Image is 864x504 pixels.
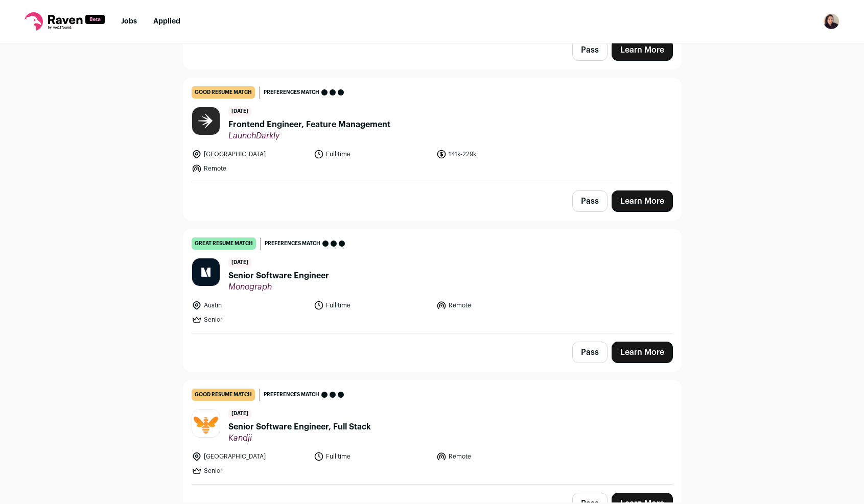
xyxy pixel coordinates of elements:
li: Remote [436,300,553,310]
img: 15926154-medium_jpg [823,13,839,30]
span: LaunchDarkly [228,131,390,141]
div: great resume match [192,237,256,250]
li: Full time [314,451,430,462]
span: Kandji [228,433,371,443]
li: Remote [436,451,553,462]
span: Senior Software Engineer [228,270,329,282]
div: good resume match [192,389,255,401]
li: [GEOGRAPHIC_DATA] [192,149,308,159]
button: Open dropdown [823,13,839,30]
a: Jobs [121,18,137,25]
span: Preferences match [264,390,319,400]
li: Full time [314,149,430,159]
button: Pass [572,39,608,61]
a: good resume match Preferences match [DATE] Frontend Engineer, Feature Management LaunchDarkly [GE... [183,78,681,182]
li: Full time [314,300,430,310]
img: 5cad6ce5a203977903d15535070a3b2309989586da837a02bc640e69fbc3b546.png [192,107,220,135]
span: Preferences match [265,238,320,249]
span: [DATE] [228,107,251,116]
span: Monograph [228,282,329,292]
div: good resume match [192,86,255,99]
li: [GEOGRAPHIC_DATA] [192,451,308,462]
a: Learn More [612,342,673,363]
span: Frontend Engineer, Feature Management [228,118,390,131]
img: ac81158fb27b3390a20e16d00387617213fd5531d9b63a0bcb112d12a05c3b8f.jpg [192,258,220,286]
li: Senior [192,466,308,476]
span: [DATE] [228,409,251,419]
a: Applied [153,18,180,25]
span: Preferences match [264,87,319,98]
li: Austin [192,300,308,310]
a: Learn More [612,190,673,212]
a: great resume match Preferences match [DATE] Senior Software Engineer Monograph Austin Full time R... [183,229,681,333]
span: [DATE] [228,258,251,268]
a: good resume match Preferences match [DATE] Senior Software Engineer, Full Stack Kandji [GEOGRAPHI... [183,380,681,484]
img: 965049adff87f752b577e84c7a1fc71a53e60416b39e091a096093290bf9d39f.jpg [192,410,220,437]
li: Senior [192,315,308,325]
li: 141k-229k [436,149,553,159]
span: Senior Software Engineer, Full Stack [228,421,371,433]
button: Pass [572,342,608,363]
a: Learn More [612,39,673,61]
li: Remote [192,163,308,174]
button: Pass [572,190,608,212]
